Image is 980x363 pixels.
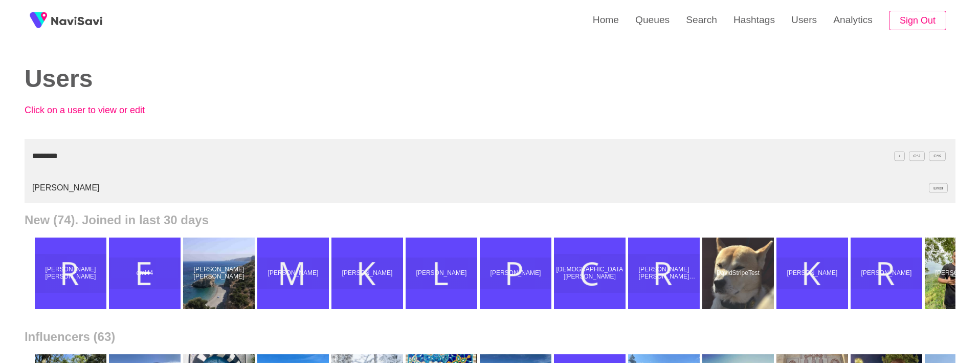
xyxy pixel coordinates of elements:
[628,238,702,309] a: [PERSON_NAME] [PERSON_NAME] [PERSON_NAME]Ron Jake Rainier Villanueva
[630,266,698,281] p: [PERSON_NAME] [PERSON_NAME] [PERSON_NAME]
[909,151,925,161] span: C^J
[257,238,331,309] a: [PERSON_NAME]Marinda Kritzinger
[25,173,955,203] li: [PERSON_NAME]
[25,213,955,227] h2: New (74). Joined in last 30 days
[185,266,253,281] p: [PERSON_NAME] [PERSON_NAME]
[25,330,955,344] h2: Influencers (63)
[480,238,554,309] a: [PERSON_NAME]Παναγιώτης Παναγιωτίδης
[851,238,925,309] a: [PERSON_NAME]Eirini Kokkinogouli
[25,66,475,93] h2: Users
[776,238,851,309] a: [PERSON_NAME]Konstantina Impri
[183,238,257,309] a: [PERSON_NAME] [PERSON_NAME]Marianna Marian
[704,270,772,277] p: DavidStripeTest
[331,238,406,309] a: [PERSON_NAME]karina dang
[259,270,327,277] p: [PERSON_NAME]
[482,270,549,277] p: [PERSON_NAME]
[25,105,250,116] p: Click on a user to view or edit
[26,8,51,33] img: fireSpot
[853,270,920,277] p: [PERSON_NAME]
[556,266,623,281] p: [DEMOGRAPHIC_DATA][PERSON_NAME]
[889,11,946,31] button: Sign Out
[333,270,401,277] p: [PERSON_NAME]
[35,238,109,309] a: [PERSON_NAME] [PERSON_NAME]RAHUL KUMAR BANSHIWAL
[929,151,946,161] span: C^K
[702,238,776,309] a: DavidStripeTestDavidStripeTest
[406,238,480,309] a: [PERSON_NAME]Lynn Witte
[929,183,948,193] span: Enter
[109,238,183,309] a: emi44emi44
[111,270,179,277] p: emi44
[554,238,628,309] a: [DEMOGRAPHIC_DATA][PERSON_NAME]Christos Akritidis
[37,266,104,281] p: [PERSON_NAME] [PERSON_NAME]
[894,151,904,161] span: /
[778,270,846,277] p: [PERSON_NAME]
[408,270,475,277] p: [PERSON_NAME]
[51,15,102,26] img: fireSpot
